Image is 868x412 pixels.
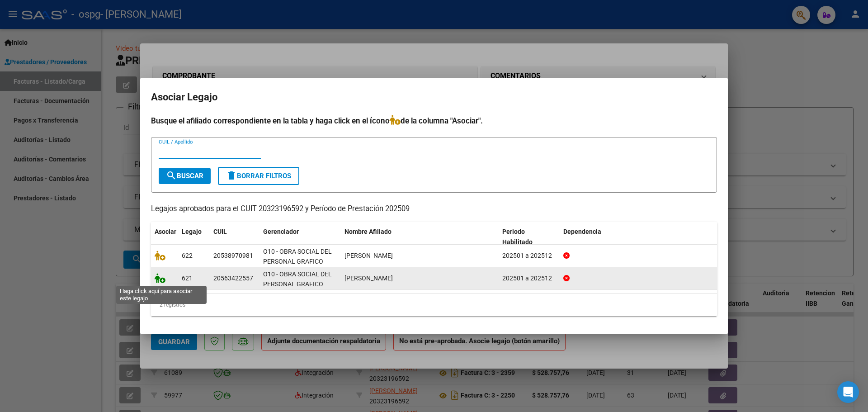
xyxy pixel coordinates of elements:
[151,222,178,252] datatable-header-cell: Asociar
[151,294,717,316] div: 2 registros
[344,228,392,235] span: Nombre Afiliado
[182,252,193,259] span: 622
[218,167,299,185] button: Borrar Filtros
[155,228,176,235] span: Asociar
[151,89,717,106] h2: Asociar Legajo
[263,228,299,235] span: Gerenciador
[166,170,177,181] mat-icon: search
[159,168,211,184] button: Buscar
[226,172,291,180] span: Borrar Filtros
[344,252,393,259] span: VELARDEZ FIDEL ADRIAN
[151,204,717,215] p: Legajos aprobados para el CUIT 20323196592 y Período de Prestación 202509
[151,115,717,127] h4: Busque el afiliado correspondiente en la tabla y haga click en el ícono de la columna "Asociar".
[341,222,499,252] datatable-header-cell: Nombre Afiliado
[182,275,193,282] span: 621
[560,222,717,252] datatable-header-cell: Dependencia
[213,273,253,284] div: 20563422557
[213,251,253,261] div: 20538970981
[259,222,341,252] datatable-header-cell: Gerenciador
[837,381,859,403] div: Open Intercom Messenger
[563,228,601,235] span: Dependencia
[502,251,556,261] div: 202501 a 202512
[263,270,332,288] span: O10 - OBRA SOCIAL DEL PERSONAL GRAFICO
[182,228,202,235] span: Legajo
[502,228,533,246] span: Periodo Habilitado
[502,273,556,284] div: 202501 a 202512
[499,222,560,252] datatable-header-cell: Periodo Habilitado
[178,222,210,252] datatable-header-cell: Legajo
[263,248,332,265] span: O10 - OBRA SOCIAL DEL PERSONAL GRAFICO
[213,228,227,235] span: CUIL
[344,275,393,282] span: VELARDEZ CIRO AGUSTIN
[166,172,203,180] span: Buscar
[226,170,237,181] mat-icon: delete
[210,222,259,252] datatable-header-cell: CUIL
